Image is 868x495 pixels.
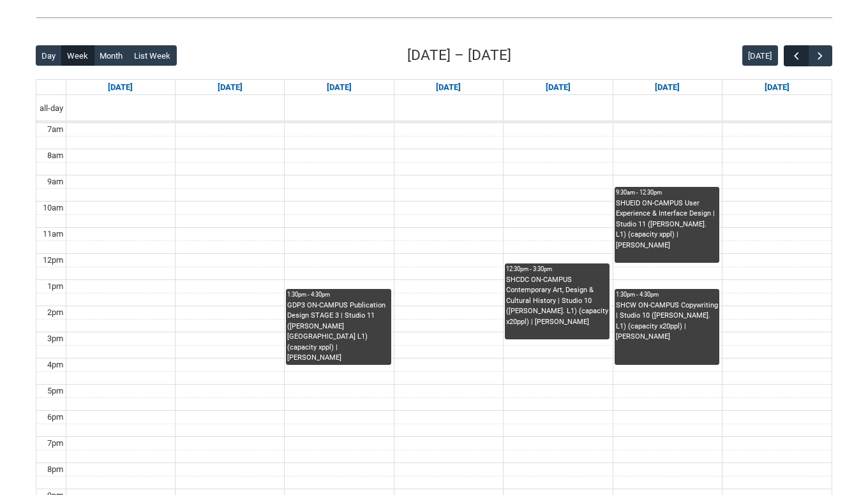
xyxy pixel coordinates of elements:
[287,290,389,299] div: 1:30pm - 4:30pm
[324,80,354,95] a: Go to September 16, 2025
[128,45,177,66] button: List Week
[506,265,608,274] div: 12:30pm - 3:30pm
[40,202,66,214] div: 10am
[616,198,718,251] div: SHUEID ON-CAMPUS User Experience & Interface Design | Studio 11 ([PERSON_NAME]. L1) (capacity xpp...
[45,123,66,136] div: 7am
[40,254,66,267] div: 12pm
[45,306,66,319] div: 2pm
[94,45,129,66] button: Month
[105,80,135,95] a: Go to September 14, 2025
[215,80,245,95] a: Go to September 15, 2025
[784,45,808,66] button: Previous Week
[433,80,463,95] a: Go to September 17, 2025
[45,332,66,345] div: 3pm
[742,45,778,66] button: [DATE]
[45,149,66,162] div: 8am
[652,80,682,95] a: Go to September 19, 2025
[45,358,66,371] div: 4pm
[61,45,94,66] button: Week
[543,80,573,95] a: Go to September 18, 2025
[287,300,389,364] div: GDP3 ON-CAMPUS Publication Design STAGE 3 | Studio 11 ([PERSON_NAME][GEOGRAPHIC_DATA] L1) (capaci...
[36,45,62,66] button: Day
[407,45,511,66] h2: [DATE] – [DATE]
[37,102,66,115] span: all-day
[45,385,66,397] div: 5pm
[36,11,832,24] img: REDU_GREY_LINE
[45,175,66,188] div: 9am
[616,188,718,197] div: 9:30am - 12:30pm
[808,45,832,66] button: Next Week
[616,300,718,343] div: SHCW ON-CAMPUS Copywriting | Studio 10 ([PERSON_NAME]. L1) (capacity x20ppl) | [PERSON_NAME]
[45,437,66,450] div: 7pm
[45,463,66,476] div: 8pm
[762,80,792,95] a: Go to September 20, 2025
[40,228,66,240] div: 11am
[616,290,718,299] div: 1:30pm - 4:30pm
[506,275,608,328] div: SHCDC ON-CAMPUS Contemporary Art, Design & Cultural History | Studio 10 ([PERSON_NAME]. L1) (capa...
[45,280,66,293] div: 1pm
[45,411,66,424] div: 6pm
